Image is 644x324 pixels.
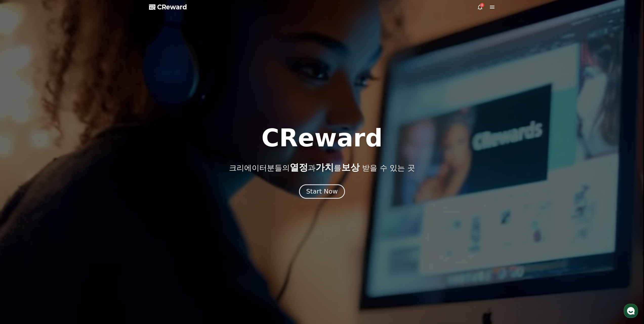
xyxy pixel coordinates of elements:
[229,162,415,173] p: 크리에이터분들의 과 를 받을 수 있는 곳
[157,3,187,11] span: CReward
[65,161,97,173] a: 설정
[290,162,308,173] span: 열정
[341,162,360,173] span: 보상
[300,190,344,195] a: Start Now
[33,161,65,173] a: 대화
[261,126,383,150] h1: CReward
[306,187,338,196] div: Start Now
[78,168,84,172] span: 설정
[477,4,483,10] a: 4
[2,161,33,173] a: 홈
[16,168,19,172] span: 홈
[480,3,484,7] div: 4
[149,3,187,11] a: CReward
[299,184,345,199] button: Start Now
[316,162,334,173] span: 가치
[46,168,52,173] span: 대화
